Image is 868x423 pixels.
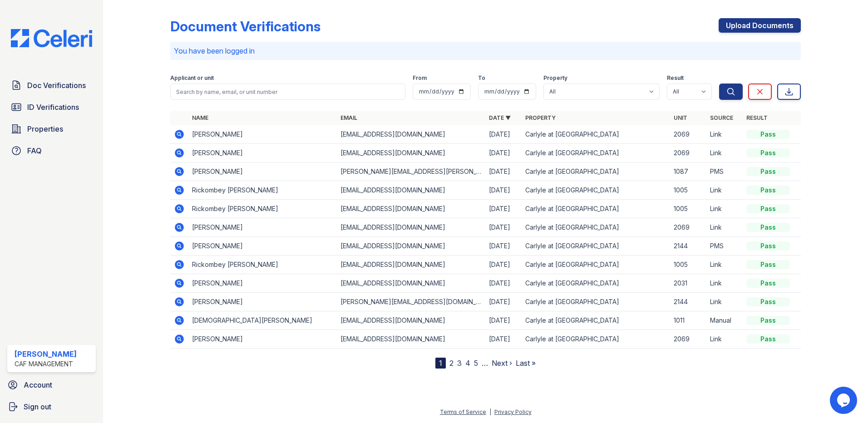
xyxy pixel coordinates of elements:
td: Link [706,200,743,218]
label: Property [543,74,567,82]
iframe: chat widget [830,387,859,414]
div: CAF Management [15,359,77,369]
a: 2 [449,359,454,368]
a: Upload Documents [719,18,801,33]
td: 1005 [670,181,706,200]
span: Properties [27,123,63,134]
td: Link [706,125,743,144]
span: … [482,358,488,369]
td: [DATE] [485,330,522,349]
div: Document Verifications [170,18,321,34]
td: Link [706,274,743,293]
div: Pass [746,334,790,344]
td: [PERSON_NAME] [188,218,337,237]
div: Pass [746,186,790,195]
td: [EMAIL_ADDRESS][DOMAIN_NAME] [337,144,485,162]
img: CE_Logo_Blue-a8612792a0a2168367f1c8372b55b34899dd931a85d93a1a3d3e32e68fde9ad4.png [4,29,99,47]
td: Carlyle at [GEOGRAPHIC_DATA] [522,256,670,274]
td: [EMAIL_ADDRESS][DOMAIN_NAME] [337,125,485,144]
a: Last » [516,359,536,368]
td: Carlyle at [GEOGRAPHIC_DATA] [522,200,670,218]
td: Carlyle at [GEOGRAPHIC_DATA] [522,311,670,330]
a: Properties [7,120,96,138]
button: Sign out [4,398,99,416]
div: Pass [746,148,790,157]
a: Terms of Service [440,408,486,415]
div: Pass [746,241,790,251]
td: [DATE] [485,162,522,181]
td: Carlyle at [GEOGRAPHIC_DATA] [522,218,670,237]
td: Link [706,330,743,349]
td: Rickombey [PERSON_NAME] [188,256,337,274]
td: Carlyle at [GEOGRAPHIC_DATA] [522,274,670,293]
td: [DATE] [485,218,522,237]
td: [PERSON_NAME][EMAIL_ADDRESS][DOMAIN_NAME] [337,293,485,311]
td: 2144 [670,293,706,311]
td: [DATE] [485,125,522,144]
td: [EMAIL_ADDRESS][DOMAIN_NAME] [337,218,485,237]
td: [PERSON_NAME] [188,274,337,293]
td: Rickombey [PERSON_NAME] [188,181,337,200]
label: From [413,74,427,82]
span: Sign out [24,401,51,412]
td: 2069 [670,330,706,349]
a: Result [746,114,768,121]
a: Account [4,376,99,394]
label: Result [667,74,684,82]
td: 2069 [670,144,706,162]
a: Privacy Policy [494,408,532,415]
label: Applicant or unit [170,74,214,82]
td: [EMAIL_ADDRESS][DOMAIN_NAME] [337,237,485,256]
div: | [489,408,491,415]
div: Pass [746,297,790,306]
td: 1087 [670,162,706,181]
td: Carlyle at [GEOGRAPHIC_DATA] [522,293,670,311]
a: Email [340,114,357,121]
td: [PERSON_NAME] [188,125,337,144]
span: Doc Verifications [27,80,86,91]
td: Carlyle at [GEOGRAPHIC_DATA] [522,181,670,200]
td: 2069 [670,125,706,144]
div: Pass [746,223,790,232]
div: Pass [746,260,790,269]
div: Pass [746,204,790,213]
td: Rickombey [PERSON_NAME] [188,200,337,218]
a: 4 [465,359,470,368]
td: Link [706,181,743,200]
p: You have been logged in [174,45,797,56]
td: Carlyle at [GEOGRAPHIC_DATA] [522,144,670,162]
a: Date ▼ [489,114,511,121]
td: 2144 [670,237,706,256]
td: [DATE] [485,237,522,256]
td: [DATE] [485,274,522,293]
td: [PERSON_NAME] [188,237,337,256]
span: Account [24,379,52,390]
div: [PERSON_NAME] [15,349,77,359]
td: Carlyle at [GEOGRAPHIC_DATA] [522,330,670,349]
td: Carlyle at [GEOGRAPHIC_DATA] [522,162,670,181]
td: [DEMOGRAPHIC_DATA][PERSON_NAME] [188,311,337,330]
a: ID Verifications [7,98,96,116]
td: [PERSON_NAME] [188,293,337,311]
td: Link [706,256,743,274]
td: 1005 [670,256,706,274]
a: Name [192,114,208,121]
td: [DATE] [485,311,522,330]
input: Search by name, email, or unit number [170,84,405,100]
td: [DATE] [485,200,522,218]
span: ID Verifications [27,102,79,113]
td: [PERSON_NAME] [188,144,337,162]
td: Carlyle at [GEOGRAPHIC_DATA] [522,237,670,256]
td: [EMAIL_ADDRESS][DOMAIN_NAME] [337,181,485,200]
label: To [478,74,485,82]
td: [EMAIL_ADDRESS][DOMAIN_NAME] [337,200,485,218]
a: Unit [674,114,687,121]
td: [EMAIL_ADDRESS][DOMAIN_NAME] [337,274,485,293]
a: 3 [457,359,462,368]
a: Source [710,114,733,121]
div: Pass [746,316,790,325]
a: Doc Verifications [7,76,96,94]
td: Carlyle at [GEOGRAPHIC_DATA] [522,125,670,144]
td: PMS [706,237,743,256]
td: [DATE] [485,293,522,311]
